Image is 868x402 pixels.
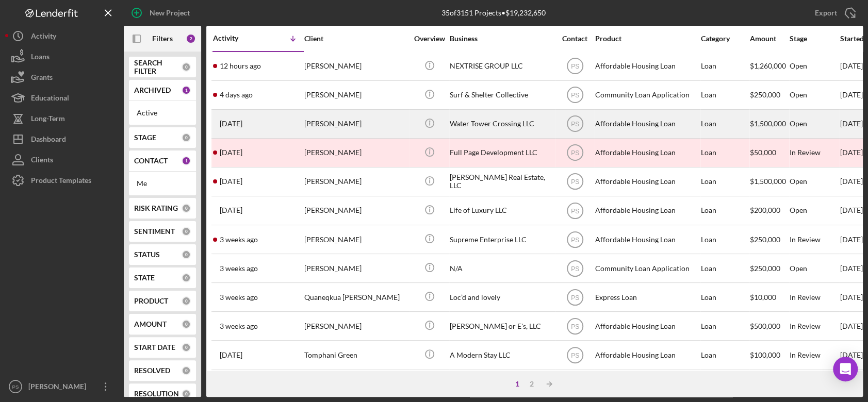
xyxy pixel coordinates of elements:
b: RESOLVED [134,366,170,375]
div: 2 [525,380,539,388]
div: [PERSON_NAME] Real Estate, LLC [450,168,553,195]
button: New Project [124,3,200,23]
text: PS [570,236,579,243]
text: PS [570,323,579,330]
b: STATUS [134,250,160,259]
div: Dashboard [31,129,66,152]
div: Business [450,35,553,43]
a: Dashboard [5,129,119,149]
div: $1,500,000 [750,168,789,195]
time: 2025-08-25 03:47 [220,62,261,70]
div: Open [790,168,839,195]
text: PS [12,384,19,390]
div: [PERSON_NAME] [304,139,407,166]
div: Open [790,255,839,282]
div: Open [790,197,839,224]
div: [PERSON_NAME] [26,376,93,399]
div: Loans [31,46,50,70]
div: [PERSON_NAME] [304,312,407,340]
time: 2025-08-05 02:39 [220,264,258,273]
div: $250,000 [750,226,789,253]
a: Loans [5,46,119,67]
div: Me [137,179,188,188]
div: Product Templates [31,170,91,193]
div: Amount [750,35,789,43]
div: 0 [182,62,191,72]
div: Overview [410,35,449,43]
div: $250,000 [750,81,789,109]
button: Educational [5,88,119,108]
b: STATE [134,274,155,282]
div: $50,000 [750,139,789,166]
text: PS [570,121,579,128]
div: A Modern Stay LLC [450,341,553,368]
div: Surf & Shelter Collective [450,81,553,109]
div: Affordable Housing Loan [595,226,698,253]
div: $500,000 [750,312,789,340]
div: Active [137,109,188,117]
div: [PERSON_NAME] [304,197,407,224]
text: PS [570,63,579,70]
div: Tomphani Green [304,341,407,368]
div: 1 [182,156,191,165]
div: $250,000 [750,255,789,282]
time: 2025-07-31 12:08 [220,351,242,359]
time: 2025-08-22 01:13 [220,91,253,99]
div: Express Loan [595,283,698,311]
div: NEXTRISE GROUP LLC [450,53,553,80]
div: Loan [701,371,749,398]
div: 1 [182,86,191,95]
text: PS [570,92,579,99]
div: $200,000 [750,197,789,224]
div: [PERSON_NAME] [304,226,407,253]
div: In Review [790,226,839,253]
div: 0 [182,343,191,352]
div: Loan [701,53,749,80]
div: Loc’d and lovely [450,283,553,311]
div: 0 [182,320,191,329]
div: [PERSON_NAME] or E's, LLC [450,312,553,340]
div: Open Intercom Messenger [833,357,858,381]
div: Loan [701,110,749,138]
div: 1 [510,380,525,388]
div: $250,000 [750,371,789,398]
b: RESOLUTION [134,390,179,398]
a: Clients [5,149,119,170]
div: 2 [186,33,196,44]
div: Community Loan Application [595,81,698,109]
div: Open [790,110,839,138]
div: Full Page Development LLC [450,139,553,166]
div: [PERSON_NAME] [304,168,407,195]
div: Affordable Housing Loan [595,53,698,80]
div: Open [790,81,839,109]
div: In Review [790,139,839,166]
div: [PERSON_NAME] [304,110,407,138]
div: Affordable Housing Loan [595,139,698,166]
text: PS [570,149,579,157]
div: Product [595,35,698,43]
div: N/A [450,371,553,398]
div: Loan [701,168,749,195]
button: Product Templates [5,170,119,191]
div: Loan [701,197,749,224]
div: In Review [790,283,839,311]
div: Affordable Housing Loan [595,168,698,195]
time: 2025-08-13 13:05 [220,206,242,214]
time: 2025-08-04 20:48 [220,322,258,330]
div: Community Loan Application [595,255,698,282]
b: CONTACT [134,157,168,165]
div: Export [815,3,837,23]
div: $1,260,000 [750,53,789,80]
button: Grants [5,67,119,88]
button: PS[PERSON_NAME] [5,376,119,397]
text: PS [570,178,579,186]
text: PS [570,352,579,359]
div: Grants [31,67,53,90]
div: Educational [31,88,69,111]
div: $100,000 [750,341,789,368]
div: Life of Luxury LLC [450,197,553,224]
button: Long-Term [5,108,119,129]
